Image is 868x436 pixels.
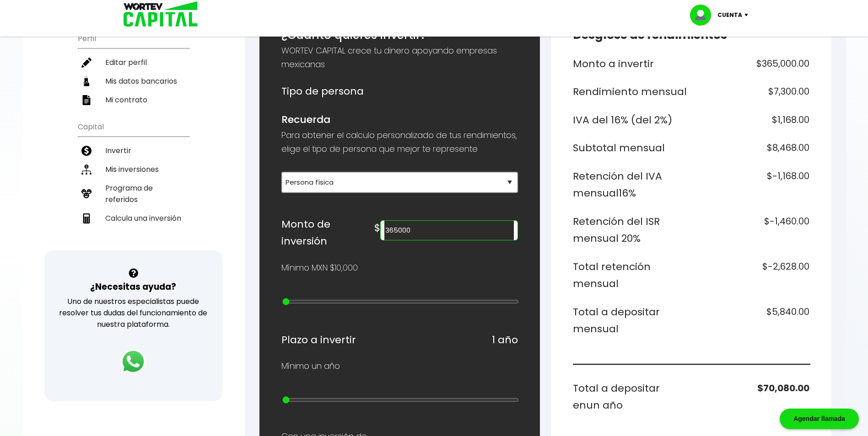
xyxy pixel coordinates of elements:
a: Programa de referidos [78,179,189,209]
img: logos_whatsapp-icon.242b2217.svg [120,349,146,374]
h6: Subtotal mensual [573,139,688,157]
img: profile-image [690,5,717,26]
h6: $70,080.00 [695,380,809,414]
ul: Perfil [78,28,189,109]
h6: Retención del IVA mensual 16% [573,168,688,202]
h6: $-2,628.00 [695,258,809,292]
h6: Tipo de persona [281,83,518,100]
p: Mínimo MXN $10,000 [281,261,358,275]
a: Mis inversiones [78,160,189,179]
h6: Monto de inversión [281,216,375,250]
p: WORTEV CAPITAL crece tu dinero apoyando empresas mexicanas [281,44,518,71]
h6: Rendimiento mensual [573,83,688,101]
h6: 1 año [492,331,518,349]
h6: $-1,168.00 [695,168,809,202]
h3: ¿Necesitas ayuda? [90,280,176,293]
img: datos-icon.10cf9172.svg [81,76,92,86]
a: Invertir [78,141,189,160]
p: Para obtener el calculo personalizado de tus rendimientos, elige el tipo de persona que mejor te ... [281,128,518,156]
h6: $8,468.00 [695,139,809,157]
h6: $-1,460.00 [695,213,809,247]
h6: Monto a invertir [573,55,688,73]
img: icon-down [742,14,755,16]
p: Cuenta [717,8,742,22]
h6: Total a depositar en un año [573,380,688,414]
a: Editar perfil [78,53,189,72]
h6: $ [374,219,380,237]
p: Uno de nuestros especialistas puede resolver tus dudas del funcionamiento de nuestra plataforma. [56,296,210,330]
a: Mi contrato [78,90,189,109]
h6: Total a depositar mensual [573,303,688,338]
a: Mis datos bancarios [78,72,189,90]
h6: $5,840.00 [695,303,809,338]
img: invertir-icon.b3b967d7.svg [81,146,92,156]
img: editar-icon.952d3147.svg [81,58,92,68]
a: Calcula una inversión [78,209,189,228]
h6: Recuerda [281,111,518,128]
h6: $7,300.00 [695,83,809,101]
ul: Capital [78,117,189,250]
img: inversiones-icon.6695dc30.svg [81,165,92,175]
img: recomiendanos-icon.9b8e9327.svg [81,189,92,199]
h6: $365,000.00 [695,55,809,73]
h6: Total retención mensual [573,258,688,292]
p: Mínimo un año [281,359,340,373]
img: calculadora-icon.17d418c4.svg [81,213,92,223]
h6: Plazo a invertir [281,331,356,349]
h6: $1,168.00 [695,112,809,129]
h6: IVA del 16% (del 2%) [573,112,688,129]
div: Agendar llamada [780,409,859,429]
img: contrato-icon.f2db500c.svg [81,95,92,105]
h6: Retención del ISR mensual 20% [573,213,688,247]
